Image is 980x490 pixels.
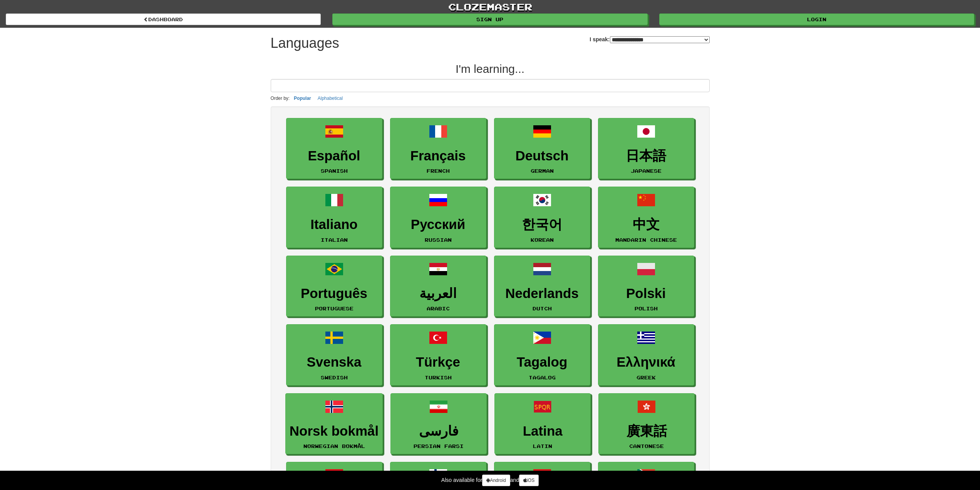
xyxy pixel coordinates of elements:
a: العربيةArabic [390,256,486,317]
a: 日本語Japanese [598,118,694,179]
h3: Русский [394,217,482,232]
a: Norsk bokmålNorwegian Bokmål [285,393,383,455]
h1: Languages [271,35,339,51]
small: French [427,168,450,173]
small: Spanish [321,168,348,173]
h3: Norsk bokmål [290,424,379,439]
a: DeutschGerman [494,118,590,179]
a: NederlandsDutch [494,256,590,317]
h3: Français [394,148,482,163]
small: German [531,168,554,173]
small: Dutch [533,306,552,311]
h3: Latina [499,424,586,439]
h3: Svenska [290,355,378,370]
small: Persian Farsi [414,443,464,449]
a: iOS [519,475,539,486]
a: PolskiPolish [598,256,694,317]
a: dashboard [6,13,321,25]
a: فارسیPersian Farsi [390,393,487,455]
small: Cantonese [629,443,664,449]
small: Korean [531,237,554,242]
a: Sign up [332,13,647,25]
h3: 한국어 [498,217,586,232]
a: ΕλληνικάGreek [598,324,694,386]
a: FrançaisFrench [390,118,486,179]
a: PortuguêsPortuguese [286,256,382,317]
a: TagalogTagalog [494,324,590,386]
small: Russian [425,237,452,242]
h3: 廣東話 [603,424,690,439]
select: I speak: [610,36,710,43]
a: 한국어Korean [494,187,590,248]
small: Arabic [427,306,450,311]
small: Italian [321,237,348,242]
a: Android [482,475,510,486]
h3: Português [290,286,378,301]
h3: فارسی [395,424,482,439]
h2: I'm learning... [271,62,710,75]
h3: Tagalog [498,355,586,370]
a: Login [659,13,974,25]
label: I speak: [590,35,709,43]
small: Swedish [321,375,348,380]
a: РусскийRussian [390,187,486,248]
button: Popular [291,94,313,103]
small: Portuguese [315,306,353,311]
small: Tagalog [529,375,556,380]
h3: Nederlands [498,286,586,301]
a: TürkçeTurkish [390,324,486,386]
a: 中文Mandarin Chinese [598,187,694,248]
a: EspañolSpanish [286,118,382,179]
a: SvenskaSwedish [286,324,382,386]
small: Turkish [425,375,452,380]
small: Mandarin Chinese [615,237,677,242]
h3: Türkçe [394,355,482,370]
a: LatinaLatin [494,393,591,455]
h3: 日本語 [602,148,690,163]
h3: Polski [602,286,690,301]
h3: Ελληνικά [602,355,690,370]
button: Alphabetical [315,94,345,103]
small: Latin [533,443,552,449]
h3: العربية [394,286,482,301]
small: Norwegian Bokmål [303,443,365,449]
small: Japanese [631,168,662,173]
small: Greek [637,375,656,380]
small: Order by: [271,96,290,101]
h3: Italiano [290,217,378,232]
h3: Deutsch [498,148,586,163]
a: ItalianoItalian [286,187,382,248]
small: Polish [635,306,658,311]
h3: Español [290,148,378,163]
h3: 中文 [602,217,690,232]
a: 廣東話Cantonese [598,393,695,455]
